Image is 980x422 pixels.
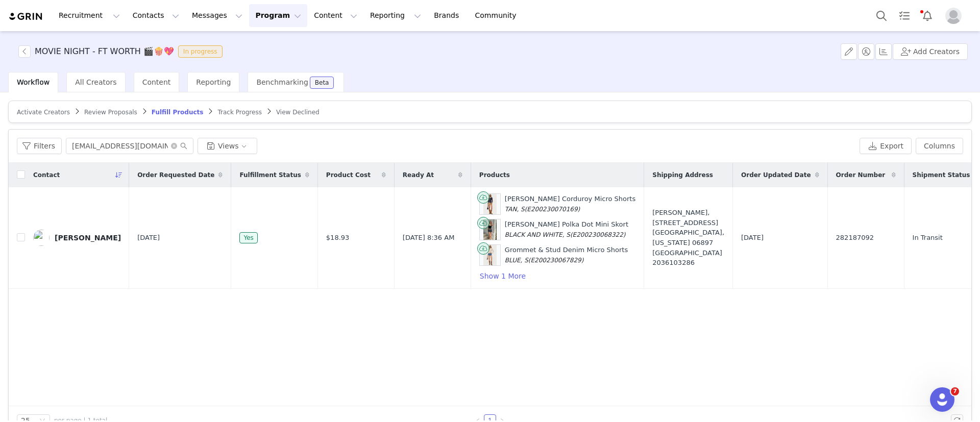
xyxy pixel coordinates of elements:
[33,230,121,246] a: [PERSON_NAME]
[525,206,580,213] span: (E200230070169)
[55,234,121,242] div: [PERSON_NAME]
[505,257,528,264] span: BLUE, S
[469,4,527,27] a: Community
[652,208,724,267] div: [PERSON_NAME], [STREET_ADDRESS] [GEOGRAPHIC_DATA], [US_STATE] 06897 [GEOGRAPHIC_DATA]
[171,143,177,149] i: icon: close-circle
[741,233,764,243] span: [DATE]
[893,43,968,60] button: Add Creators
[239,232,257,243] span: Yes
[249,4,307,27] button: Program
[945,8,962,24] img: placeholder-profile.jpg
[479,170,510,180] span: Products
[178,45,223,58] span: In progress
[479,270,526,282] button: Show 1 More
[951,387,959,395] span: 7
[75,78,116,86] span: All Creators
[483,219,497,240] img: Product Image
[528,257,584,264] span: (E200230067829)
[483,245,497,265] img: Product Image
[741,170,811,180] span: Order Updated Date
[483,194,497,214] img: Product Image
[836,170,886,180] span: Order Number
[17,138,62,154] button: Filters
[913,170,970,180] span: Shipment Status
[84,109,137,116] span: Review Proposals
[916,138,963,154] button: Columns
[308,4,363,27] button: Content
[137,170,214,180] span: Order Requested Date
[152,109,204,116] span: Fulfill Products
[505,245,628,265] div: Grommet & Stud Denim Micro Shorts
[860,138,912,154] button: Export
[505,231,570,238] span: BLACK AND WHITE, S
[505,206,525,213] span: TAN, S
[33,170,60,180] span: Contact
[916,4,939,27] button: Notifications
[505,194,635,214] div: [PERSON_NAME] Corduroy Micro Shorts
[403,233,455,243] span: [DATE] 8:36 AM
[217,109,261,116] span: Track Progress
[196,78,231,86] span: Reporting
[17,78,50,86] span: Workflow
[326,233,350,243] span: $18.93
[35,45,174,58] h3: MOVIE NIGHT - FT WORTH 🎬🍿💖
[836,233,874,243] span: 282187092
[930,387,954,412] iframe: Intercom live chat
[18,45,227,58] span: [object Object]
[256,78,308,86] span: Benchmarking
[8,12,44,21] img: grin logo
[326,170,371,180] span: Product Cost
[315,80,329,86] div: Beta
[652,258,724,268] div: 2036103286
[142,78,171,86] span: Content
[17,109,70,116] span: Activate Creators
[53,4,126,27] button: Recruitment
[570,231,626,238] span: (E200230068322)
[180,142,187,150] i: icon: search
[893,4,916,27] a: Tasks
[239,170,301,180] span: Fulfillment Status
[66,138,193,154] input: Search...
[505,219,628,239] div: [PERSON_NAME] Polka Dot Mini Skort
[33,230,50,246] img: ea804034-2822-4a5d-9c5c-29556bb0d8b0.jpg
[652,170,713,180] span: Shipping Address
[127,4,185,27] button: Contacts
[198,138,257,154] button: Views
[939,8,972,24] button: Profile
[428,4,468,27] a: Brands
[870,4,893,27] button: Search
[186,4,249,27] button: Messages
[364,4,427,27] button: Reporting
[137,233,160,243] span: [DATE]
[276,109,320,116] span: View Declined
[403,170,434,180] span: Ready At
